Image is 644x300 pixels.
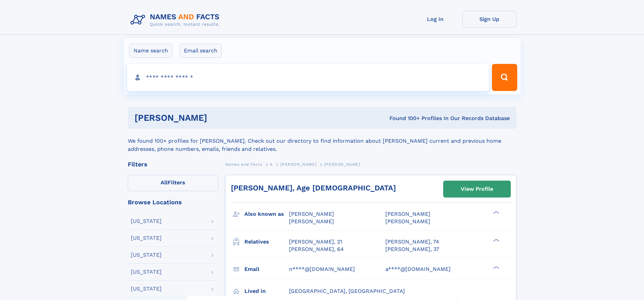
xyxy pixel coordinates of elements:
[131,218,162,224] div: [US_STATE]
[289,218,334,225] span: [PERSON_NAME]
[492,64,517,91] button: Search Button
[385,211,430,217] span: [PERSON_NAME]
[231,184,396,192] a: [PERSON_NAME], Age [DEMOGRAPHIC_DATA]
[131,269,162,275] div: [US_STATE]
[462,11,517,27] a: Sign Up
[127,64,489,91] input: search input
[180,44,222,58] label: Email search
[385,218,430,225] span: [PERSON_NAME]
[129,44,172,58] label: Name search
[289,246,344,253] a: [PERSON_NAME], 64
[131,286,162,292] div: [US_STATE]
[385,246,439,253] a: [PERSON_NAME], 37
[128,199,218,205] div: Browse Locations
[408,11,462,27] a: Log In
[128,175,218,191] label: Filters
[289,288,405,294] span: [GEOGRAPHIC_DATA], [GEOGRAPHIC_DATA]
[244,263,289,275] h3: Email
[444,181,510,197] a: View Profile
[385,238,439,246] a: [PERSON_NAME], 74
[128,129,517,153] div: We found 100+ profiles for [PERSON_NAME]. Check out our directory to find information about [PERS...
[270,160,273,168] a: A
[244,285,289,297] h3: Lived in
[289,238,342,246] a: [PERSON_NAME], 21
[461,181,493,197] div: View Profile
[225,160,262,168] a: Names and Facts
[270,162,273,167] span: A
[280,160,316,168] a: [PERSON_NAME]
[131,235,162,241] div: [US_STATE]
[135,114,299,122] h1: [PERSON_NAME]
[128,11,225,29] img: Logo Names and Facts
[161,179,168,186] span: All
[244,208,289,220] h3: Also known as
[131,252,162,258] div: [US_STATE]
[280,162,316,167] span: [PERSON_NAME]
[492,265,500,270] div: ❯
[289,211,334,217] span: [PERSON_NAME]
[298,115,510,122] div: Found 100+ Profiles In Our Records Database
[492,210,500,215] div: ❯
[244,236,289,248] h3: Relatives
[324,162,360,167] span: [PERSON_NAME]
[492,238,500,242] div: ❯
[128,161,218,167] div: Filters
